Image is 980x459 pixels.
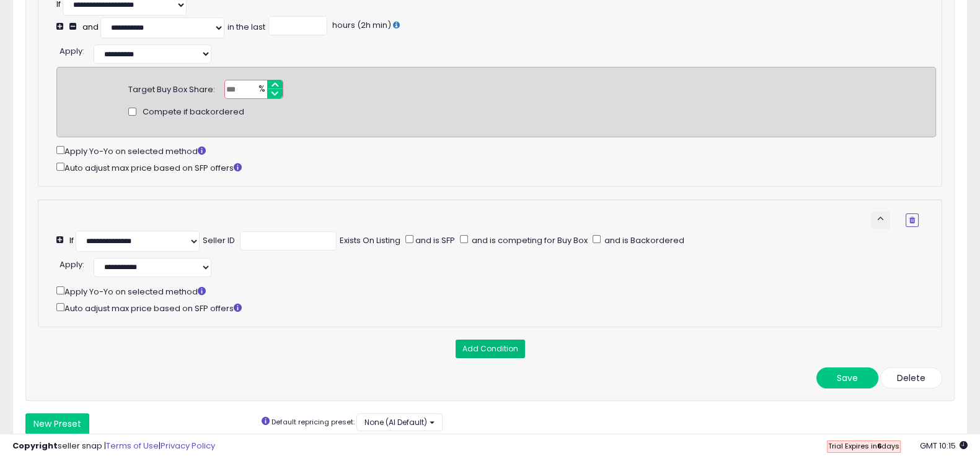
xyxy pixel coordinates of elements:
[470,234,588,246] span: and is competing for Buy Box
[413,234,455,246] span: and is SFP
[364,417,427,427] span: None (AI Default)
[227,22,265,33] div: in the last
[203,235,235,247] div: Seller ID
[920,440,968,452] span: 2025-08-14 10:15 GMT
[877,441,881,451] b: 6
[161,440,215,452] a: Privacy Policy
[56,284,936,298] div: Apply Yo-Yo on selected method
[603,234,684,246] span: and is Backordered
[456,340,525,358] button: Add Condition
[56,144,936,158] div: Apply Yo-Yo on selected method
[56,301,936,315] div: Auto adjust max price based on SFP offers
[356,413,443,431] button: None (AI Default)
[330,19,391,31] span: hours (2h min)
[12,440,215,452] div: seller snap | |
[106,440,159,452] a: Terms of Use
[875,213,886,225] span: keyboard_arrow_up
[12,440,58,452] strong: Copyright
[25,413,89,434] button: New Preset
[909,217,915,224] i: Remove Condition
[871,212,890,229] button: keyboard_arrow_up
[60,41,84,58] div: :
[271,417,355,427] small: Default repricing preset:
[128,80,215,96] div: Target Buy Box Share:
[60,255,84,271] div: :
[828,441,899,451] span: Trial Expires in days
[60,45,82,57] span: Apply
[143,106,244,118] span: Compete if backordered
[251,80,271,99] span: %
[60,259,82,270] span: Apply
[340,235,400,247] div: Exists On Listing
[56,160,936,174] div: Auto adjust max price based on SFP offers
[816,367,878,388] button: Save
[880,367,942,388] button: Delete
